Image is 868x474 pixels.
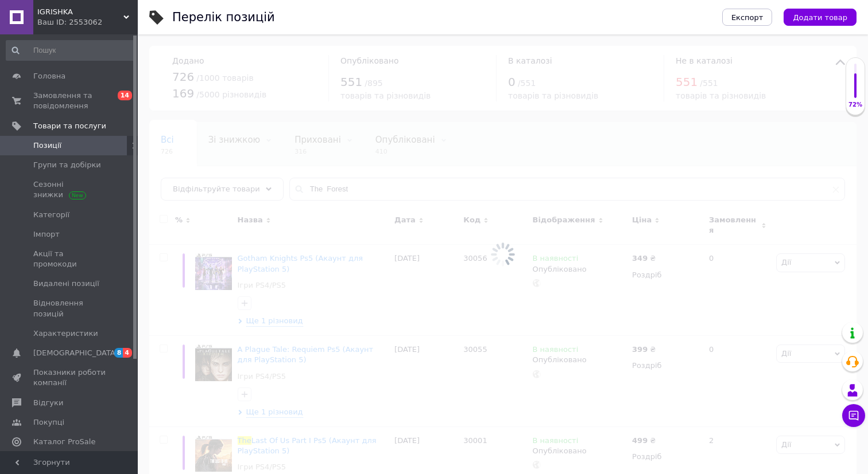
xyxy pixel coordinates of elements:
span: [DEMOGRAPHIC_DATA] [33,348,118,358]
span: Товари та послуги [33,121,106,131]
span: 8 [114,348,123,358]
button: Додати товар [784,9,857,26]
span: Каталог ProSale [33,437,95,447]
span: Групи та добірки [33,160,101,170]
span: Сезонні знижки [33,179,106,200]
span: 14 [118,91,132,100]
span: Позиції [33,140,61,151]
span: Відгуки [33,398,63,408]
div: 72% [846,101,865,109]
span: Покупці [33,417,64,428]
span: 4 [123,348,132,358]
span: Акції та промокоди [33,249,106,269]
button: Експорт [722,9,773,26]
div: Перелік позицій [172,11,275,23]
span: Головна [33,71,65,81]
span: Відновлення позицій [33,298,106,319]
span: Видалені позиції [33,279,99,289]
span: Показники роботи компанії [33,367,106,388]
span: Імпорт [33,229,60,240]
span: Характеристики [33,328,98,339]
span: Замовлення та повідомлення [33,91,106,111]
span: Додати товар [793,13,847,22]
input: Пошук [6,40,135,61]
button: Чат з покупцем [842,404,865,427]
span: IGRISHKA [37,7,123,17]
span: Категорії [33,210,69,220]
span: Експорт [731,13,764,22]
div: Ваш ID: 2553062 [37,17,138,28]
